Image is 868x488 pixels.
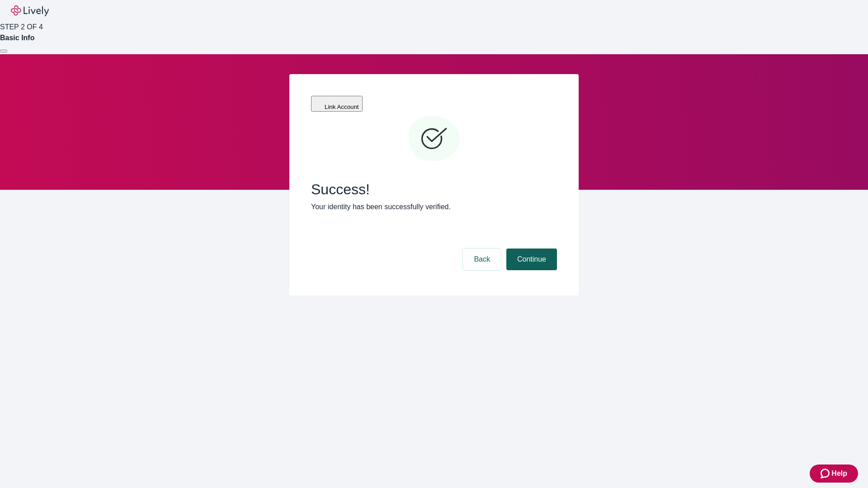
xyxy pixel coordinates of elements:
svg: Checkmark icon [407,112,461,166]
img: Lively [11,5,49,16]
button: Zendesk support iconHelp [810,465,858,483]
button: Continue [506,249,557,270]
span: Help [831,468,847,479]
p: Your identity has been successfully verified. [311,202,557,212]
span: Success! [311,181,557,198]
button: Back [463,249,501,270]
button: Link Account [311,96,363,112]
svg: Zendesk support icon [821,468,831,479]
